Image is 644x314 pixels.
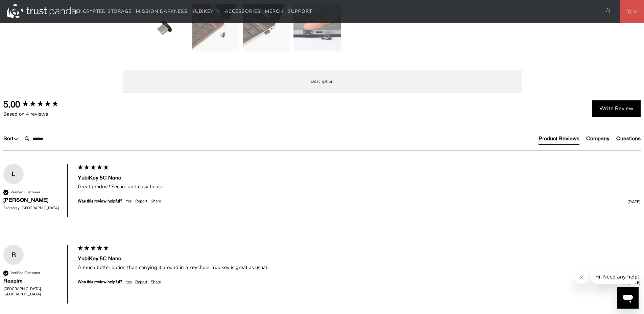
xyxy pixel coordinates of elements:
img: Trust Panda Australia [7,4,76,18]
img: YubiKey 5C Nano - Trust Panda [141,4,189,51]
div: Verified Customer [10,270,40,275]
div: 5 star rating [77,164,109,172]
img: YubiKey 5C Nano - Trust Panda [192,4,239,51]
a: Merch [265,4,283,20]
img: YubiKey 5C Nano - Trust Panda [243,4,290,51]
div: Company [586,135,610,142]
div: R [3,250,24,260]
div: Sort [3,135,19,142]
div: Report [135,279,147,285]
input: Search [22,132,76,146]
div: 5 star rating [77,245,109,253]
div: Based on 4 reviews [3,111,74,118]
div: YubiKey 5C Nano [78,255,641,262]
span: Support [288,8,312,15]
a: Encrypted Storage [76,4,132,20]
div: Yes [126,279,132,285]
div: Was this review helpful? [78,198,122,204]
a: Accessories [225,4,261,20]
iframe: Button to launch messaging window [617,287,639,309]
div: YubiKey 5C Nano [78,174,641,182]
div: 5.00 [3,98,20,111]
span: Mission Darkness [136,8,188,15]
div: Great product! Secure and easy to use. [78,183,641,190]
div: Report [135,198,147,204]
label: Description [123,70,522,93]
div: Verified Customer [10,190,40,195]
summary: YubiKey [192,4,220,20]
div: [DATE] [164,199,641,205]
div: Share [151,198,161,204]
span: Hi. Need any help? [4,5,49,10]
span: 0 [631,8,637,15]
div: Footscray, [GEOGRAPHIC_DATA] [3,206,61,211]
iframe: Message from company [591,269,639,284]
div: Overall product rating out of 5: 5.00 [3,98,74,111]
div: Write Review [592,100,641,117]
span: YubiKey [192,8,213,15]
span: Merch [265,8,283,15]
span: Encrypted Storage [76,8,132,15]
div: Raaqim [3,277,61,285]
div: Yes [126,198,132,204]
img: YubiKey 5C Nano - Trust Panda [293,4,341,51]
a: Mission Darkness [136,4,188,20]
a: Support [288,4,312,20]
div: [DATE] [164,280,641,286]
div: Reviews Tabs [539,135,641,148]
div: Was this review helpful? [78,279,122,285]
div: A much better option than carrying it around in a keychain. Yubikey is great as usual. [78,264,641,271]
iframe: Close message [575,271,589,284]
nav: Translation missing: en.navigation.header.main_nav [76,4,312,20]
span: Accessories [225,8,261,15]
div: Product Reviews [539,135,579,142]
div: Share [151,279,161,285]
div: L [3,169,24,179]
div: Questions [616,135,641,142]
div: [GEOGRAPHIC_DATA], [GEOGRAPHIC_DATA] [3,286,61,297]
div: 5.00 star rating [22,100,59,109]
div: [PERSON_NAME] [3,196,61,204]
